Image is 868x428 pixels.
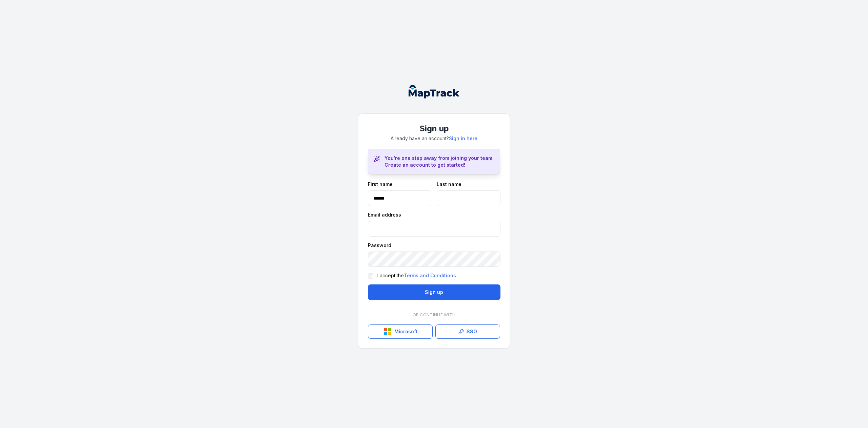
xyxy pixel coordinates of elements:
[368,242,391,249] label: Password
[391,135,477,141] span: Already have an account?
[435,324,500,339] a: SSO
[377,272,456,279] label: I accept the
[368,123,500,134] h1: Sign up
[437,181,461,188] label: Last name
[449,135,477,142] a: Sign in here
[368,324,433,339] button: Microsoft
[368,181,393,188] label: First name
[404,272,456,279] a: Terms and Conditions
[368,284,500,300] button: Sign up
[368,308,500,322] div: Or continue with
[384,155,494,168] h3: You're one step away from joining your team. Create an account to get started!
[368,211,401,218] label: Email address
[398,85,470,98] nav: Global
